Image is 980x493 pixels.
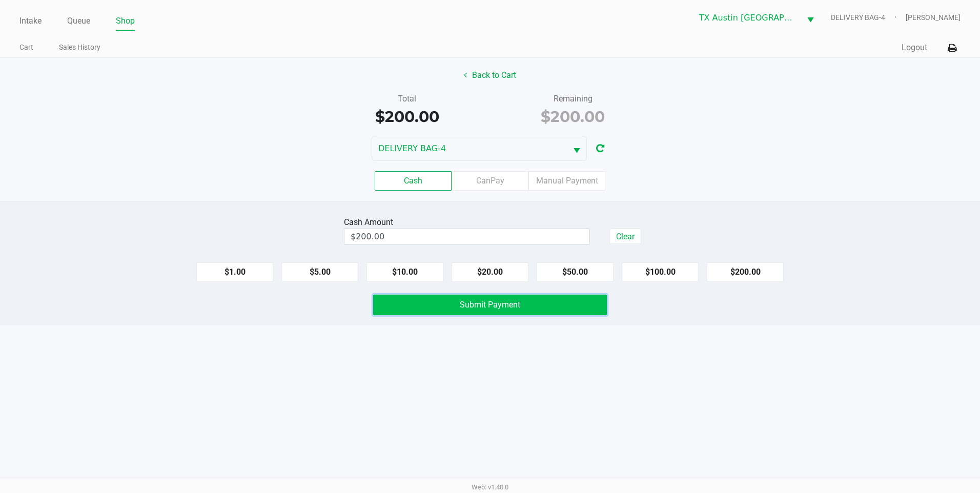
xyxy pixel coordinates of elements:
span: Web: v1.40.0 [472,483,508,491]
button: $20.00 [452,262,528,282]
span: [PERSON_NAME] [906,12,961,23]
button: Submit Payment [373,295,607,315]
a: Queue [67,14,90,28]
span: DELIVERY BAG-4 [831,12,906,23]
div: Total [332,93,482,105]
a: Intake [19,14,42,28]
label: CanPay [452,171,528,191]
span: TX Austin [GEOGRAPHIC_DATA] [699,12,794,24]
a: Cart [19,41,33,54]
div: $200.00 [332,105,482,128]
a: Sales History [59,41,100,54]
button: Select [801,6,820,30]
button: Select [567,136,586,160]
button: $100.00 [622,262,699,282]
label: Cash [375,171,452,191]
div: Remaining [498,93,648,105]
button: $1.00 [196,262,273,282]
button: Back to Cart [457,66,523,85]
div: Cash Amount [344,216,397,229]
a: Shop [116,14,135,28]
span: DELIVERY BAG-4 [378,142,561,155]
button: $5.00 [281,262,358,282]
button: Clear [609,229,641,244]
label: Manual Payment [528,171,605,191]
button: $50.00 [537,262,614,282]
span: Submit Payment [460,300,520,310]
button: $200.00 [707,262,784,282]
button: $10.00 [366,262,443,282]
div: $200.00 [498,105,648,128]
button: Logout [902,42,927,54]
